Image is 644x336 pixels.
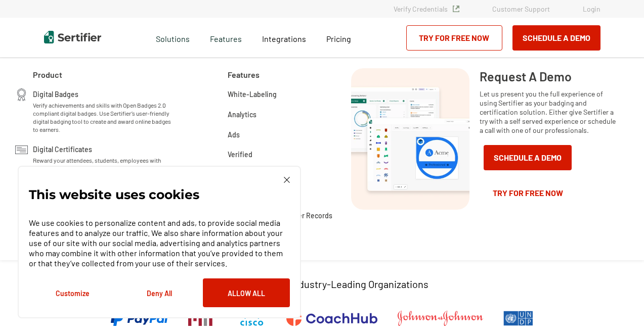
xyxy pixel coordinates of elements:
[33,88,78,99] span: Digital Badges
[188,311,218,326] img: Massachusetts Institute of Technology
[33,143,92,154] span: Digital Certificates
[453,6,459,12] img: Verified
[15,88,28,101] img: Digital Badges Icon
[33,101,176,133] span: Verify achievements and skills with Open Badges 2.0 compliant digital badges. Use Sertifier’s use...
[15,143,28,156] img: Digital Certificates Icon
[394,5,459,13] a: Verify Credentials
[406,25,502,51] a: Try for Free Now
[228,109,256,119] a: Analytics
[480,180,576,206] a: Try for Free Now
[484,145,572,170] button: Schedule a Demo
[262,31,306,44] a: Integrations
[228,68,260,81] span: Features
[228,129,240,139] a: Ads
[228,149,252,159] a: Verified
[262,34,306,43] span: Integrations
[111,311,168,326] img: PayPal
[351,68,469,210] img: Request A Demo
[503,311,533,326] img: UNDP
[228,149,252,160] span: Verified
[480,68,572,84] span: Request A Demo
[238,311,266,326] img: Cisco
[480,89,619,135] span: Let us present you the full experience of using Sertifier as your badging and certification solut...
[398,311,483,326] img: Johnson & Johnson
[284,177,290,183] img: Cookie Popup Close
[33,143,176,188] a: Digital CertificatesReward your attendees, students, employees with verified and secure certifica...
[228,88,277,99] a: White-Labeling
[286,311,377,326] img: CoachHub
[29,278,116,307] button: Customize
[326,31,351,44] a: Pricing
[29,189,199,200] p: This website uses cookies
[29,218,290,268] p: We use cookies to personalize content and ads, to provide social media features and to analyze ou...
[33,68,62,81] span: Product
[156,31,190,44] span: Solutions
[492,5,550,13] a: Customer Support
[44,31,101,43] img: Sertifier | Digital Credentialing Platform
[33,156,176,188] span: Reward your attendees, students, employees with verified and secure certificates & badges. Feel t...
[326,34,351,43] span: Pricing
[210,31,242,44] span: Features
[512,25,600,51] button: Schedule a Demo
[203,278,290,307] button: Allow All
[116,278,203,307] button: Deny All
[33,88,176,133] a: Digital BadgesVerify achievements and skills with Open Badges 2.0 compliant digital badges. Use S...
[216,278,428,291] p: Trusted by +1500 Industry-Leading Organizations
[583,5,600,13] a: Login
